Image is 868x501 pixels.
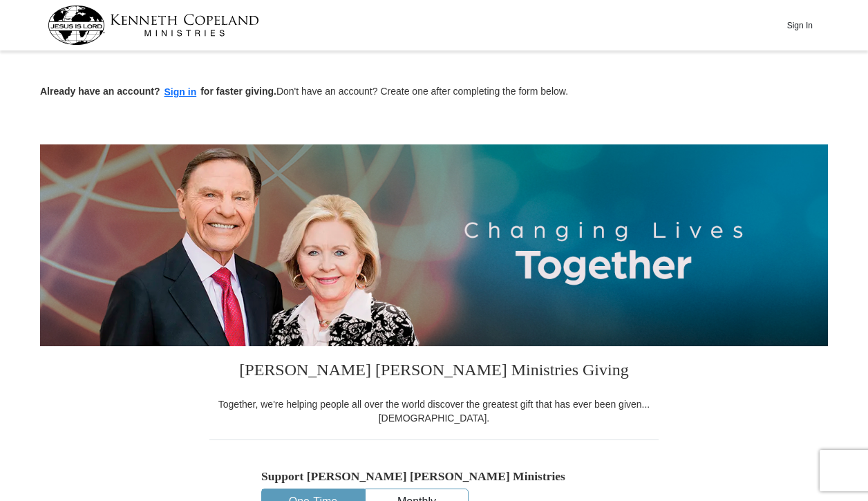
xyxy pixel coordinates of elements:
[209,346,659,397] h3: [PERSON_NAME] [PERSON_NAME] Ministries Giving
[40,84,828,100] p: Don't have an account? Create one after completing the form below.
[261,469,607,484] h5: Support [PERSON_NAME] [PERSON_NAME] Ministries
[40,86,276,97] strong: Already have an account? for faster giving.
[779,15,820,36] button: Sign In
[160,84,201,100] button: Sign in
[209,397,659,425] div: Together, we're helping people all over the world discover the greatest gift that has ever been g...
[48,6,259,45] img: kcm-header-logo.svg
